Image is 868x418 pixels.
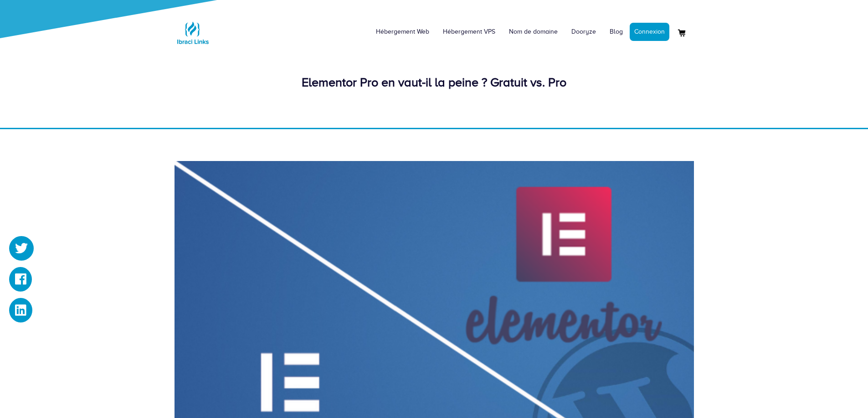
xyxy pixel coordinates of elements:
[502,18,565,45] a: Nom de domaine
[630,23,669,41] a: Connexion
[603,18,630,45] a: Blog
[436,18,502,45] a: Hébergement VPS
[565,18,603,45] a: Dooryze
[175,15,211,51] img: Logo Ibraci Links
[369,18,436,45] a: Hébergement Web
[175,74,694,91] div: Elementor Pro en vaut-il la peine ? Gratuit vs. Pro
[175,7,211,51] a: Logo Ibraci Links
